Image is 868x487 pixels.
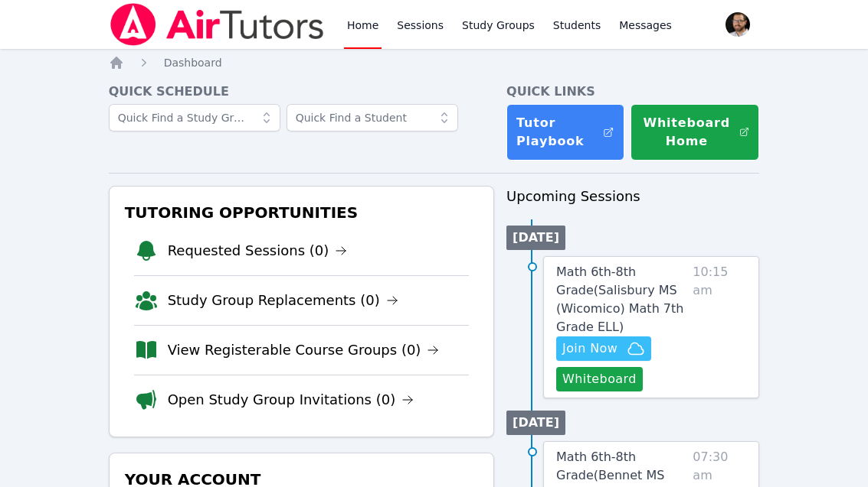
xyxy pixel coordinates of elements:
li: [DATE] [506,226,565,250]
input: Quick Find a Student [287,104,458,131]
span: Join Now [562,339,617,358]
nav: Breadcrumb [109,55,760,70]
a: Open Study Group Invitations (0) [168,389,414,411]
a: View Registerable Course Groups (0) [168,339,440,361]
h4: Quick Schedule [109,83,494,101]
a: Study Group Replacements (0) [168,290,398,311]
h3: Tutoring Opportunities [122,199,481,226]
a: Dashboard [164,55,222,70]
li: [DATE] [506,411,565,435]
a: Requested Sessions (0) [168,240,348,261]
h4: Quick Links [506,83,759,101]
input: Quick Find a Study Group [109,104,280,131]
a: Math 6th-8th Grade(Salisbury MS (Wicomico) Math 7th Grade ELL) [556,263,686,336]
span: Math 6th-8th Grade ( Salisbury MS (Wicomico) Math 7th Grade ELL ) [556,265,683,334]
span: 10:15 am [693,263,746,391]
button: Join Now [556,336,651,361]
span: Messages [619,18,672,33]
button: Whiteboard Home [631,104,759,161]
img: Air Tutors [109,3,326,46]
span: Dashboard [164,57,222,69]
button: Whiteboard [556,367,643,391]
a: Tutor Playbook [506,104,624,161]
h3: Upcoming Sessions [506,186,759,207]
